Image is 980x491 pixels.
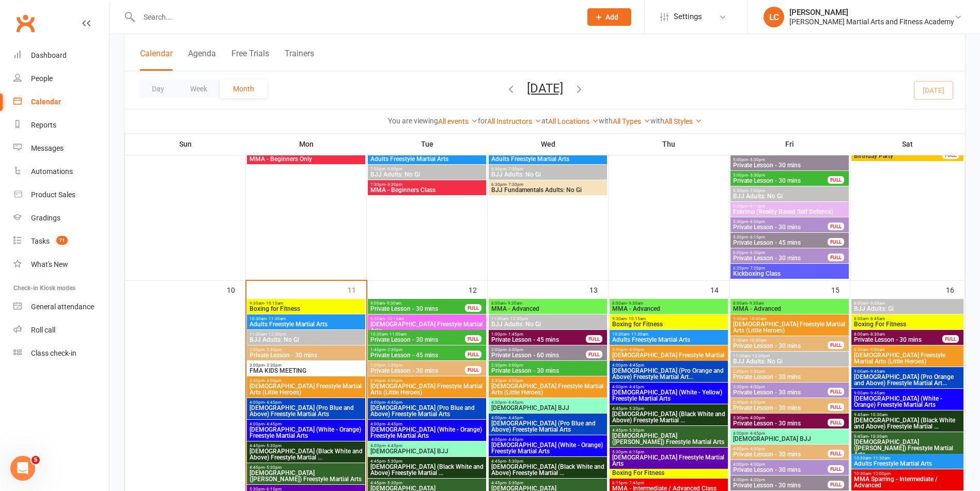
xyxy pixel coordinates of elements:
[612,337,726,343] span: Adults Freestyle Martial Arts
[828,341,844,349] div: FULL
[491,459,605,464] span: 4:45pm
[488,133,609,155] th: Wed
[748,416,765,420] span: - 4:00pm
[370,426,484,439] span: [DEMOGRAPHIC_DATA] (White - Orange) Freestyle Martial Arts
[733,416,828,420] span: 3:30pm
[370,444,484,448] span: 4:00pm
[491,464,605,476] span: [DEMOGRAPHIC_DATA] (Black White and Above) Freestyle Martial ...
[465,335,481,343] div: FULL
[733,354,847,358] span: 11:30am
[853,391,961,395] span: 9:00am
[227,281,245,298] div: 10
[748,400,765,405] span: - 4:00pm
[853,332,943,337] span: 8:00am
[491,383,605,395] span: [DEMOGRAPHIC_DATA] Freestyle Martial Arts (Little Heroes)
[942,151,959,159] div: FULL
[491,400,605,405] span: 4:00pm
[868,391,885,395] span: - 9:45am
[733,321,847,334] span: [DEMOGRAPHIC_DATA] Freestyle Martial Arts (Little Heroes)
[370,301,465,306] span: 9:00am
[506,437,523,442] span: - 4:45pm
[733,374,847,380] span: Private Lesson - 30 mins
[249,316,363,321] span: 10:30am
[828,254,844,261] div: FULL
[733,389,828,395] span: Private Lesson - 30 mins
[853,153,943,159] span: Birthday Party
[733,385,828,389] span: 3:30pm
[605,13,618,21] span: Add
[31,303,94,311] div: General attendance
[231,49,269,71] button: Free Trials
[13,253,109,276] a: What's New
[612,428,726,433] span: 4:45pm
[249,321,363,327] span: Adults Freestyle Martial Arts
[733,301,847,306] span: 8:00am
[612,332,726,337] span: 10:30am
[627,428,644,433] span: - 5:30pm
[612,306,726,312] span: MMA - Advanced
[853,456,961,461] span: 10:30am
[853,347,961,352] span: 8:30am
[612,433,726,445] span: [DEMOGRAPHIC_DATA] ([PERSON_NAME]) Freestyle Martial Arts
[868,301,885,306] span: - 9:00am
[748,157,765,162] span: - 5:30pm
[265,422,282,426] span: - 4:45pm
[31,237,50,245] div: Tasks
[612,301,726,306] span: 8:00am
[478,117,487,125] strong: for
[136,10,574,24] input: Search...
[491,156,605,162] span: Adults Freestyle Martial Arts
[733,266,847,271] span: 6:20pm
[385,316,404,321] span: - 10:15am
[249,368,363,374] span: FMA KIDS MEETING
[853,316,961,321] span: 8:00am
[733,250,828,255] span: 6:00pm
[733,316,847,321] span: 9:30am
[853,337,943,343] span: Private Lesson - 30 mins
[31,191,75,199] div: Product Sales
[733,219,828,224] span: 5:30pm
[587,8,631,26] button: Add
[853,434,961,439] span: 9:45am
[370,405,484,417] span: [DEMOGRAPHIC_DATA] (Pro Blue and Above) Freestyle Martial Arts
[13,114,109,137] a: Reports
[650,117,664,125] strong: with
[249,306,363,312] span: Boxing for Fitness
[465,304,481,312] div: FULL
[733,209,847,215] span: Eskrima (Reality Based Self Defence)
[265,347,282,352] span: - 2:30pm
[370,459,484,464] span: 4:45pm
[385,363,402,368] span: - 2:30pm
[586,351,602,358] div: FULL
[868,434,888,439] span: - 10:30am
[491,420,605,433] span: [DEMOGRAPHIC_DATA] (Pro Blue and Above) Freestyle Martial Arts
[491,437,605,442] span: 4:00pm
[249,383,363,395] span: [DEMOGRAPHIC_DATA] Freestyle Martial Arts (Little Heroes)
[733,235,828,240] span: 5:30pm
[249,352,363,358] span: Private Lesson - 30 mins
[853,374,961,386] span: [DEMOGRAPHIC_DATA] (Pro Orange and Above) Freestyle Martial Art...
[491,187,605,193] span: BJJ Fundamentals Adults: No Gi
[871,456,890,461] span: - 11:30am
[438,117,478,125] a: All events
[748,369,765,374] span: - 2:30pm
[733,405,828,411] span: Private Lesson - 30 mins
[868,332,885,337] span: - 8:30am
[249,422,363,426] span: 4:00pm
[249,448,363,461] span: [DEMOGRAPHIC_DATA] (Black White and Above) Freestyle Martial ...
[31,121,56,129] div: Reports
[629,332,648,337] span: - 11:30am
[733,178,828,184] span: Private Lesson - 30 mins
[733,224,828,230] span: Private Lesson - 30 mins
[853,413,961,417] span: 9:45am
[491,442,605,454] span: [DEMOGRAPHIC_DATA] (White - Orange) Freestyle Martial Arts
[942,335,959,343] div: FULL
[612,316,726,321] span: 9:30am
[733,358,847,365] span: BJJ Adults: No Gi
[506,400,523,405] span: - 4:45pm
[664,117,702,125] a: All Styles
[828,419,844,426] div: FULL
[491,167,605,171] span: 6:30pm
[491,347,586,352] span: 2:00pm
[491,378,605,383] span: 3:30pm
